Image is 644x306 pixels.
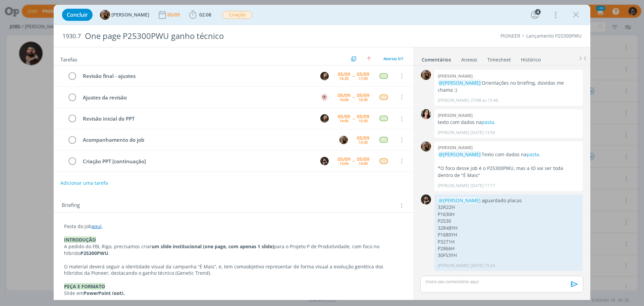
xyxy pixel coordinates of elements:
[338,135,348,145] button: A
[438,204,579,211] p: 32R22H
[357,157,369,162] div: 05/09
[471,97,498,103] span: 27/08 às 15:46
[111,12,149,17] span: [PERSON_NAME]
[80,93,314,102] div: Ajustes da revisão
[359,119,368,123] div: 15:30
[320,72,329,80] img: J
[338,93,350,98] div: 05/09
[438,225,579,231] p: 32R48YH
[527,151,539,158] a: pasta
[438,238,579,245] p: P3271H
[438,119,579,126] p: texto com dados na .
[60,55,77,63] span: Tarefas
[438,263,469,269] p: [PERSON_NAME]
[100,10,110,20] img: A
[338,72,350,77] div: 05/09
[530,9,540,20] button: 4
[64,243,403,257] p: A pedido do FBL Rigo, precisamos criar
[526,33,582,39] a: Lançamento P25300PWU
[535,9,541,15] div: 4
[64,263,246,270] span: O material deverá seguir a identidade visual da campanha “É Mais”, e, tem como
[438,112,473,118] b: [PERSON_NAME]
[320,157,329,165] img: D
[439,80,481,86] span: @[PERSON_NAME]
[438,130,469,136] p: [PERSON_NAME]
[353,116,355,121] span: --
[64,290,403,297] p: Slide em
[222,11,253,19] button: Criação
[339,119,348,123] div: 14:00
[438,183,469,189] p: [PERSON_NAME]
[487,53,511,63] a: Timesheet
[64,283,105,290] strong: PEÇA E FORMATO
[438,144,473,150] b: [PERSON_NAME]
[421,70,431,80] img: A
[319,156,329,166] button: D
[64,223,403,230] p: Pasta do job .
[80,157,314,166] div: Criação PPT [continuação]
[438,245,579,252] p: P2866H
[383,56,403,61] span: Abertas 5/7
[64,236,96,243] strong: INTRODUÇÃO
[64,243,381,256] span: para o Projeto P de Produtividade, com foco no híbrido
[203,243,274,250] strong: (one page, com apenas 1 slide)
[438,197,579,204] p: aguardado placas
[471,263,495,269] span: [DATE] 15:24
[357,72,369,77] div: 05/09
[421,194,431,205] img: D
[471,130,495,136] span: [DATE] 13:59
[199,11,211,18] span: 02:08
[319,92,329,102] button: A
[353,74,355,78] span: --
[339,162,348,165] div: 13:00
[62,201,80,210] span: Briefing
[353,159,355,163] span: --
[359,77,368,80] div: 17:00
[421,141,431,151] img: A
[353,95,355,99] span: --
[438,73,473,79] b: [PERSON_NAME]
[222,11,252,19] span: Criação
[80,136,333,144] div: Acompanhamento do job
[62,9,93,21] button: Concluir
[367,57,371,61] img: arrow-up.svg
[339,77,348,80] div: 16:30
[357,114,369,119] div: 05/09
[500,33,520,39] a: PIONEER
[80,250,108,256] strong: P25300PWU
[482,119,494,125] a: pasta
[319,114,329,124] button: J
[438,165,579,179] p: *O foco desse job é o P25300PWU, mas a ID vai ser toda dentro de "É Mais"
[60,177,108,189] button: Adicionar uma tarefa
[80,72,314,80] div: Revisão final - ajustes
[438,231,579,238] p: P1680YH
[67,12,88,17] span: Concluir
[187,9,213,20] button: 02:08
[338,157,350,162] div: 05/09
[438,151,579,158] p: Texto com dados na .
[54,5,590,300] div: dialog
[438,218,579,224] p: P2530
[319,71,329,81] button: J
[92,223,102,229] a: aqui
[167,12,181,17] div: 05/09
[82,28,363,44] div: One page P25300PWU ganho técnico
[421,109,431,119] img: T
[62,33,81,40] span: 1930.7
[100,10,149,20] button: A[PERSON_NAME]
[359,162,368,165] div: 14:00
[438,211,579,218] p: P1630H
[339,98,348,101] div: 16:00
[439,197,481,204] span: @[PERSON_NAME]
[359,140,368,144] div: 14:30
[320,93,329,101] img: A
[421,53,451,63] a: Comentários
[438,97,469,103] p: [PERSON_NAME]
[438,252,579,259] p: 30F53YH
[357,93,369,98] div: 05/09
[108,250,110,256] span: .
[521,53,541,63] a: Histórico
[439,151,481,158] span: @[PERSON_NAME]
[338,114,350,119] div: 05/09
[357,136,369,140] div: 05/09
